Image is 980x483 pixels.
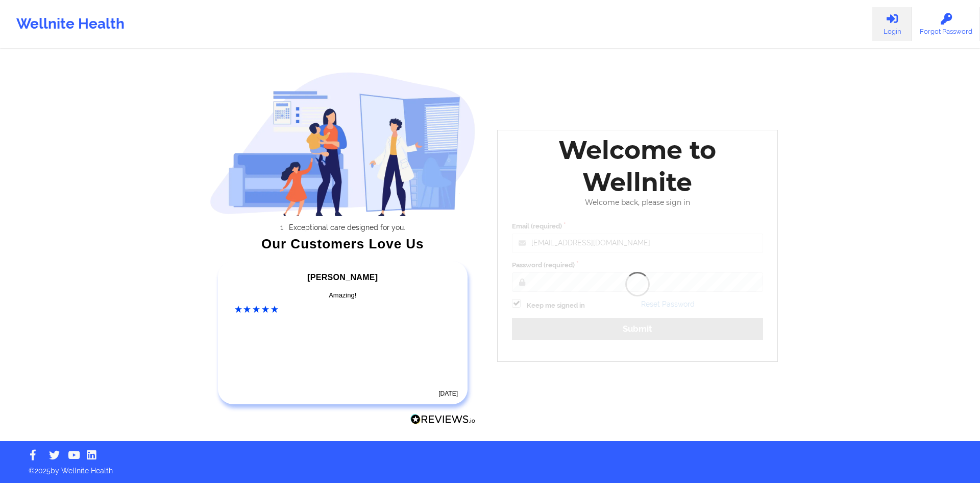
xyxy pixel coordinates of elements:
[210,72,476,216] img: wellnite-auth-hero_200.c722682e.png
[912,7,980,41] a: Forgot Password
[872,7,912,41] a: Login
[410,414,476,425] img: Reviews.io Logo
[438,390,458,397] time: [DATE]
[505,134,770,198] div: Welcome to Wellnite
[235,290,451,301] div: Amazing!
[505,198,770,207] div: Welcome back, please sign in
[410,414,476,427] a: Reviews.io Logo
[307,273,378,282] span: [PERSON_NAME]
[218,223,476,232] li: Exceptional care designed for you.
[210,239,476,249] div: Our Customers Love Us
[21,458,959,476] p: © 2025 by Wellnite Health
